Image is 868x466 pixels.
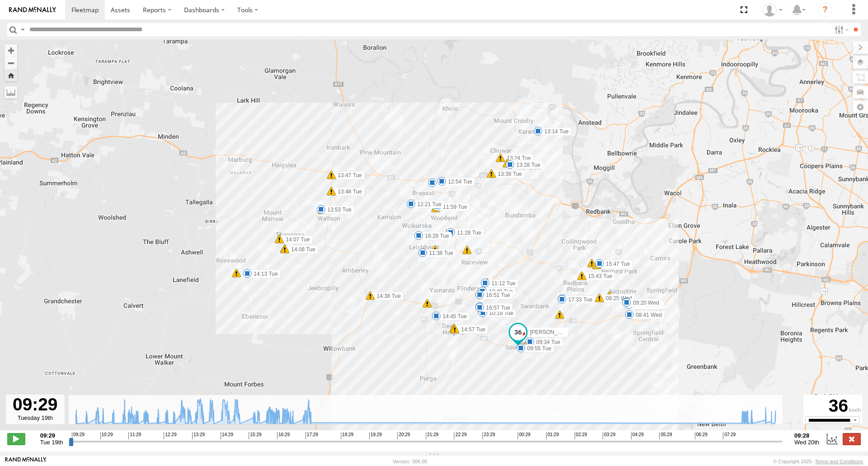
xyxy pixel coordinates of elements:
span: 07:29 [723,432,736,439]
span: 14:29 [221,432,233,439]
label: 14:07 Tue [279,235,312,244]
label: 09:34 Tue [530,338,563,346]
label: 13:14 Tue [538,127,571,136]
strong: 09:28 [794,432,819,439]
span: 13:29 [192,432,205,439]
span: 19:29 [369,432,382,439]
label: 09:55 Tue [521,344,554,353]
label: 13:36 Tue [507,160,540,168]
span: 09:29 [72,432,85,439]
label: 13:24 Tue [500,154,533,162]
label: 11:59 Tue [437,203,470,211]
label: 15:46 Tue [597,261,630,269]
i: ? [818,3,832,17]
span: 01:29 [546,432,559,439]
span: 21:29 [426,432,439,439]
label: Play/Stop [7,433,25,445]
label: 12:39 Tue [432,179,465,187]
label: 15:07 Tue [562,295,595,303]
span: 04:29 [631,432,644,439]
span: 05:29 [659,432,672,439]
div: Version: 306.00 [393,459,427,464]
label: 10:27 Tue [480,303,513,311]
button: Zoom in [5,44,17,56]
span: 02:29 [575,432,587,439]
button: Zoom out [5,56,17,69]
div: 7 [605,291,614,300]
span: 10:29 [100,432,113,439]
div: 6 [483,278,492,287]
label: 13:28 Tue [510,161,543,169]
label: 13:39 Tue [491,170,524,178]
label: Search Filter Options [831,23,850,36]
span: 16:29 [277,432,290,439]
label: 09:20 Wed [627,299,662,307]
label: 13:48 Tue [331,188,364,196]
div: 9 [462,245,472,254]
label: 11:12 Tue [485,279,518,287]
label: 14:08 Tue [285,245,318,254]
label: 08:41 Wed [629,311,665,319]
img: rand-logo.svg [9,7,56,13]
div: 36 [805,396,861,416]
label: 12:54 Tue [442,178,475,186]
span: 23:29 [482,432,495,439]
label: 16:02 Tue [592,259,625,268]
div: 5 [318,205,327,214]
div: 15 [430,245,439,254]
label: 14:38 Tue [370,292,403,300]
label: 11:38 Tue [423,249,456,257]
label: Search Query [19,23,26,36]
span: 18:29 [341,432,354,439]
label: 09:10 Wed [629,301,664,309]
label: 16:51 Tue [480,291,513,299]
label: 14:13 Tue [247,270,280,278]
div: 8 [431,203,440,212]
span: 17:29 [306,432,318,439]
span: 20:29 [397,432,410,439]
span: 22:29 [454,432,467,439]
span: 15:29 [249,432,261,439]
label: 08:32 Wed [627,298,662,306]
a: Visit our Website [5,457,47,466]
span: 06:29 [695,432,708,439]
label: 15:47 Tue [599,260,632,268]
label: 13:53 Tue [321,206,354,214]
button: Zoom Home [5,69,17,81]
span: 11:29 [128,432,141,439]
div: Marco DiBenedetto [759,3,786,17]
label: 14:56 Tue [454,325,487,333]
span: 00:29 [518,432,530,439]
span: 03:29 [603,432,615,439]
div: © Copyright 2025 - [773,459,863,464]
label: 17:33 Tue [562,296,595,304]
label: 15:43 Tue [582,272,615,280]
div: 10 [232,268,241,278]
div: 7 [423,299,432,308]
span: [PERSON_NAME] B - Corolla Hatch [530,329,617,335]
label: Measure [5,86,17,99]
span: Wed 20th Aug 2025 [794,439,819,446]
span: 12:29 [164,432,176,439]
label: Close [843,433,861,445]
label: 16:28 Tue [419,232,452,240]
label: 14:45 Tue [436,312,469,320]
label: 16:57 Tue [480,304,513,312]
label: 11:28 Tue [451,229,484,237]
div: 8 [555,310,564,319]
strong: 09:29 [40,432,63,439]
label: 14:57 Tue [455,325,488,334]
label: 12:21 Tue [411,200,444,208]
label: 13:47 Tue [331,171,364,179]
a: Terms and Conditions [815,459,863,464]
label: 08:25 Wed [599,294,635,302]
label: Map Settings [853,101,868,113]
label: 10:19 Tue [483,309,516,317]
span: Tue 19th Aug 2025 [40,439,63,446]
label: 14:08 Tue [285,245,318,253]
div: 13 [523,339,532,348]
